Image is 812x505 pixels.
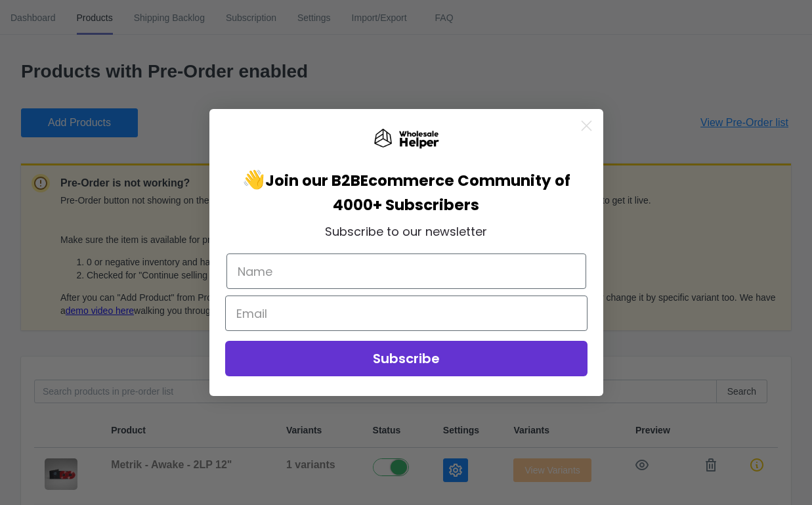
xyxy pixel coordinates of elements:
input: Name [226,253,586,289]
span: Subscribe to our newsletter [325,223,487,240]
span: 👋 [242,167,360,192]
button: Close dialog [575,114,598,137]
span: Ecommerce Community of 4000+ Subscribers [333,170,570,215]
span: Join our B2B [265,170,360,191]
input: Email [225,296,588,331]
img: Wholesale Helper Logo [374,129,439,150]
button: Subscribe [225,341,588,376]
